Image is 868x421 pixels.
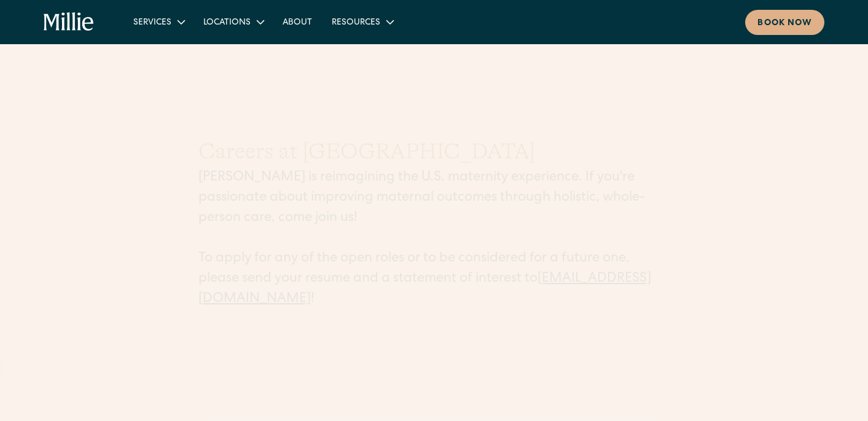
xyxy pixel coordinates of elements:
[203,17,251,29] div: Locations
[198,168,670,310] p: [PERSON_NAME] is reimagining the U.S. maternity experience. If you're passionate about improving ...
[757,17,812,30] div: Book now
[198,135,670,168] h1: Careers at [GEOGRAPHIC_DATA]
[133,17,171,29] div: Services
[322,12,402,32] div: Resources
[273,12,322,32] a: About
[123,12,194,32] div: Services
[44,12,95,32] a: home
[745,10,824,35] a: Book now
[332,17,380,29] div: Resources
[194,12,273,32] div: Locations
